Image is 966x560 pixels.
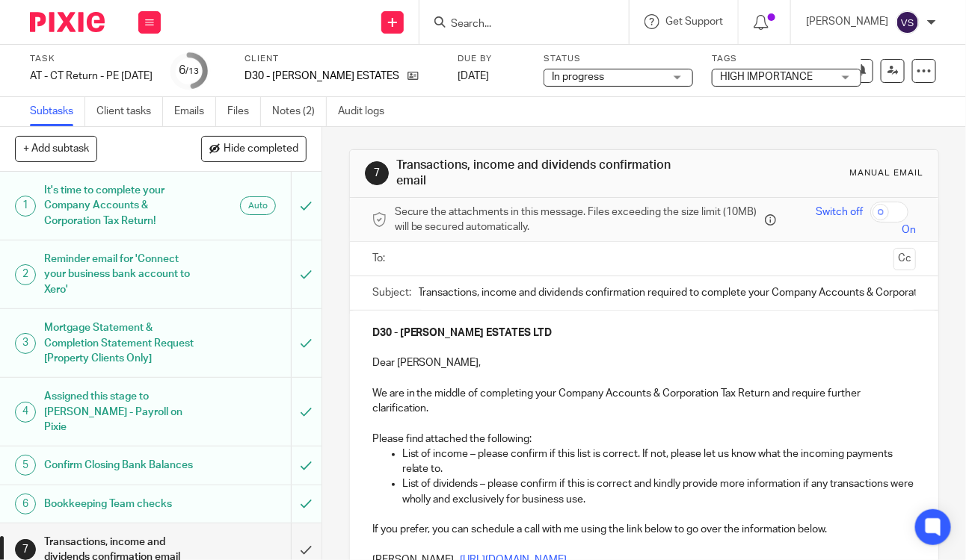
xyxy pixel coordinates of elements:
[240,196,276,215] div: Auto
[372,328,553,338] strong: D30 - [PERSON_NAME] ESTATES LTD
[552,72,604,82] span: In progress
[372,522,917,537] p: If you prefer, you can schedule a call with me using the link below to go over the information be...
[224,143,298,155] span: Hide completed
[15,402,36,423] div: 4
[179,62,200,79] div: 6
[896,10,920,34] img: svg%3E
[544,53,693,65] label: Status
[44,248,199,301] h1: Reminder email for 'Connect your business bank account to Xero'
[395,205,762,235] span: Secure the attachments in this message. Files exceeding the size limit (10MB) will be secured aut...
[44,179,199,232] h1: It's time to complete your Company Accounts & Corporation Tax Return!
[30,69,153,84] div: AT - CT Return - PE 31-05-2025
[902,223,916,237] span: On
[15,333,36,354] div: 3
[174,97,216,126] a: Emails
[15,539,36,560] div: 7
[44,454,199,476] h1: Confirm Closing Bank Balances
[372,251,389,266] label: To:
[272,97,327,126] a: Notes (2)
[30,97,85,126] a: Subtasks
[244,53,439,65] label: Client
[458,53,525,65] label: Due by
[893,248,916,270] button: Cc
[402,476,917,507] p: List of dividends – please confirm if this is correct and kindly provide more information if any ...
[15,494,36,514] div: 6
[449,18,584,31] input: Search
[44,317,199,370] h1: Mortgage Statement & Completion Statement Request [Property Clients Only]
[372,355,917,370] p: Dear [PERSON_NAME],
[15,264,36,285] div: 2
[458,71,489,81] span: [DATE]
[44,493,199,515] h1: Bookkeeping Team checks
[15,455,36,476] div: 5
[396,158,676,190] h1: Transactions, income and dividends confirmation email
[244,69,400,84] p: D30 - [PERSON_NAME] ESTATES LTD
[372,285,411,300] label: Subject:
[15,136,97,161] button: + Add subtask
[665,16,723,27] span: Get Support
[806,14,888,29] p: [PERSON_NAME]
[365,161,389,185] div: 7
[201,136,307,161] button: Hide completed
[372,432,917,447] p: Please find attached the following:
[227,97,261,126] a: Files
[338,97,396,126] a: Audit logs
[186,67,200,75] small: /13
[30,69,153,84] div: AT - CT Return - PE [DATE]
[402,447,917,477] p: List of income – please confirm if this list is correct. If not, please let us know what the inco...
[372,386,917,417] p: We are in the middle of completing your Company Accounts & Corporation Tax Return and require fur...
[712,53,861,65] label: Tags
[849,167,923,179] div: Manual email
[30,12,105,32] img: Pixie
[96,97,163,126] a: Client tasks
[44,385,199,438] h1: Assigned this stage to [PERSON_NAME] - Payroll on Pixie
[15,196,36,217] div: 1
[720,72,813,82] span: HIGH IMPORTANCE
[816,205,863,220] span: Switch off
[30,53,153,65] label: Task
